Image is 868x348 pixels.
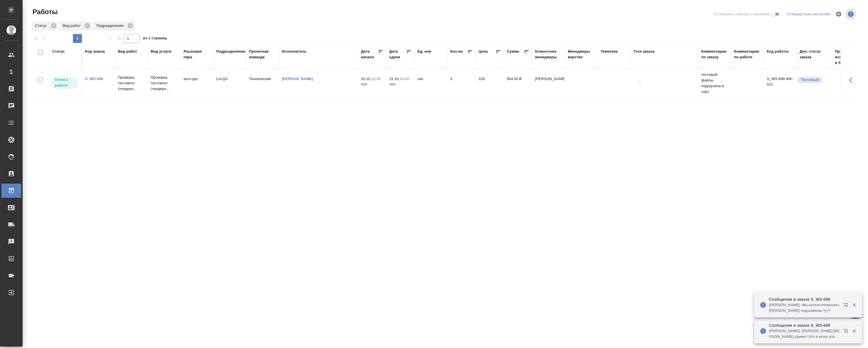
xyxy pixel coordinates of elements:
[389,82,412,87] p: 2025
[769,297,840,302] p: Сообщения в заказе S_WS-699
[832,7,845,21] span: Настроить таблицу
[96,23,125,29] p: Подразделение
[846,73,859,87] button: Здесь прячутся важные кнопки
[848,328,860,334] button: Закрыть
[633,76,646,89] button: Добавить тэги
[389,49,406,60] div: Дата сдачи
[840,299,854,313] button: Открыть в новой вкладке
[52,49,65,54] div: Статус
[85,49,105,54] div: Код заказа
[769,302,840,313] p: [PERSON_NAME]: Мы хотели попросить [PERSON_NAME] подскажешь тут?
[785,10,832,19] div: split button
[507,49,519,54] div: Сумма
[734,49,761,60] div: Комментарии по работе
[450,49,463,54] div: Кол-во
[568,49,595,60] div: Менеджеры верстки
[845,9,857,20] span: Посмотреть информацию
[835,49,860,66] div: Прогресс исполнителя в SC
[633,49,655,54] div: Тэги заказа
[361,49,378,60] div: Дата начала
[213,73,246,93] td: LocQA
[400,77,409,81] p: 14:00
[35,23,49,29] p: Статус
[701,72,728,94] p: тестовый файлы подгрузила в сорс
[55,77,75,88] p: Готов к работе
[840,325,854,339] button: Открыть в новой вкладке
[447,73,476,93] td: 3
[389,77,400,81] p: 15.10,
[51,76,79,89] div: Исполнитель может приступить к работе
[32,22,58,31] div: Статус
[415,73,447,93] td: час
[282,77,313,81] a: [PERSON_NAME]
[848,302,860,308] button: Закрыть
[801,77,819,83] p: Тестовый
[282,49,307,54] div: Исполнитель
[181,73,213,93] td: англ-рус
[532,73,565,93] td: [PERSON_NAME]
[701,49,728,60] div: Комментарии по заказу
[769,323,840,328] p: Сообщения в заказе S_WS-699
[769,328,840,340] p: [PERSON_NAME]: [PERSON_NAME] [PERSON_NAME],привет! Кто в итоге утверждает этот тестовый? Назначил...
[479,49,488,54] div: Цена
[31,7,58,16] span: Работы
[249,49,276,60] div: Проектная команда
[183,49,211,60] div: Языковая пара
[504,73,532,93] td: 954,00 ₽
[417,49,431,54] div: Ед. изм
[371,77,381,81] p: 10:00
[361,77,371,81] p: 15.10,
[151,75,178,92] p: Проверка тестового (тендерн...
[800,49,829,60] div: Доп. статус заказа
[714,11,770,17] span: Отобразить таблицу с оценками
[767,49,789,54] div: Код работы
[535,49,562,60] div: Клиентские менеджеры
[246,73,279,93] td: Технический
[118,75,145,92] p: Проверка тестового (тендерн...
[361,82,384,87] p: 2025
[63,23,83,29] p: Вид работ
[476,73,504,93] td: 318
[151,49,172,54] div: Вид услуги
[93,22,135,31] div: Подразделение
[764,73,797,93] td: S_WS-699-WK-011
[216,49,245,54] div: Подразделение
[601,49,618,54] div: Тематика
[118,49,137,54] div: Вид работ
[59,22,92,31] div: Вид работ
[143,35,167,43] span: из 1 страниц
[85,77,103,81] a: S_WS-699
